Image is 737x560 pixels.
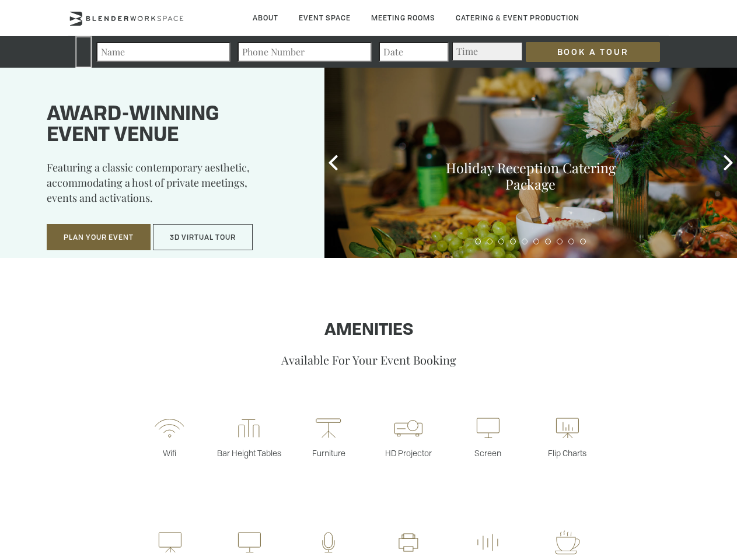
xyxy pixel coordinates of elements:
[528,447,607,459] p: Flip Charts
[379,42,449,62] input: Date
[446,159,616,193] a: Holiday Reception Catering Package
[526,42,660,62] input: Book a Tour
[47,160,295,213] p: Featuring a classic contemporary aesthetic, accommodating a host of private meetings, events and ...
[237,42,372,62] input: Phone Number
[47,104,295,146] h1: Award-winning event venue
[47,224,151,251] button: Plan Your Event
[37,352,700,367] p: Available For Your Event Booking
[448,447,528,459] p: Screen
[96,42,230,62] input: Name
[37,321,700,340] h1: Amenities
[289,447,368,459] p: Furniture
[369,447,448,459] p: HD Projector
[130,447,209,459] p: Wifi
[153,224,253,251] button: 3D Virtual Tour
[209,447,289,459] p: Bar Height Tables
